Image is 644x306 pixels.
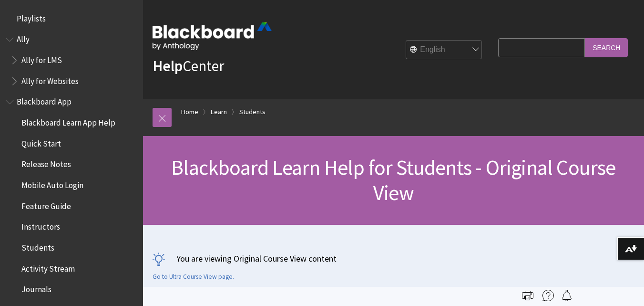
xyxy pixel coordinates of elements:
select: Site Language Selector [406,41,482,60]
img: Blackboard by Anthology [153,22,272,50]
span: Feature Guide [21,198,71,211]
p: You are viewing Original Course View content [153,253,634,264]
a: Go to Ultra Course View page. [153,273,234,281]
img: More help [542,290,554,301]
strong: Help [153,56,183,75]
img: Print [522,290,533,301]
span: Ally for Websites [21,73,79,86]
span: Quick Start [21,136,61,148]
span: Blackboard Learn Help for Students - Original Course View [171,154,615,206]
span: Mobile Auto Login [21,177,83,190]
span: Instructors [21,219,60,232]
span: Blackboard Learn App Help [21,115,115,127]
span: Activity Stream [21,261,75,274]
nav: Book outline for Anthology Ally Help [6,32,137,89]
nav: Book outline for Playlists [6,11,137,27]
a: Students [239,106,266,118]
span: Blackboard App [17,94,72,107]
a: Home [181,106,198,118]
span: Journals [21,282,51,295]
span: Playlists [17,11,46,23]
a: Learn [211,106,227,118]
a: HelpCenter [153,56,224,75]
span: Ally [17,32,30,44]
span: Ally for LMS [21,52,62,65]
input: Search [585,38,628,57]
span: Students [21,240,54,253]
span: Release Notes [21,157,71,169]
img: Follow this page [561,290,572,301]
